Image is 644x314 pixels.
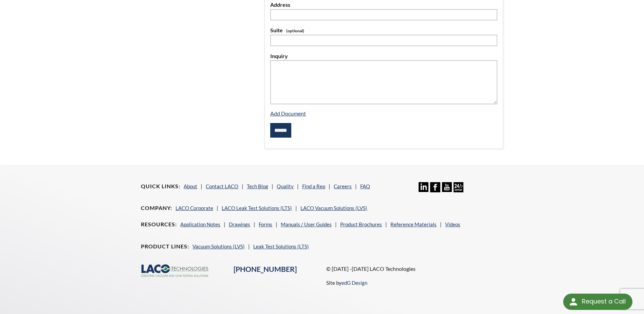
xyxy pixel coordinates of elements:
[222,205,292,211] a: LACO Leak Test Solutions (LTS)
[454,182,463,192] img: 24/7 Support Icon
[340,221,382,227] a: Product Brochures
[390,221,437,227] a: Reference Materials
[206,183,238,189] a: Contact LACO
[563,294,632,310] div: Request a Call
[270,110,306,117] a: Add Document
[300,205,367,211] a: LACO Vacuum Solutions (LVS)
[184,183,197,189] a: About
[234,265,297,274] a: [PHONE_NUMBER]
[334,183,352,189] a: Careers
[270,26,497,35] label: Suite
[270,52,497,60] label: Inquiry
[192,243,245,249] a: Vacuum Solutions (LVS)
[141,243,189,250] h4: Product Lines
[180,221,220,227] a: Application Notes
[247,183,268,189] a: Tech Blog
[176,205,213,211] a: LACO Corporate
[326,264,503,273] p: © [DATE] -[DATE] LACO Technologies
[445,221,460,227] a: Videos
[253,243,309,249] a: Leak Test Solutions (LTS)
[582,294,626,309] div: Request a Call
[141,183,180,190] h4: Quick Links
[270,0,497,9] label: Address
[568,296,579,307] img: round button
[141,221,177,228] h4: Resources
[229,221,250,227] a: Drawings
[342,280,367,286] a: edG Design
[326,279,367,287] p: Site by
[302,183,325,189] a: Find a Rep
[454,187,463,193] a: 24/7 Support
[141,205,172,212] h4: Company
[277,183,294,189] a: Quality
[259,221,272,227] a: Forms
[360,183,370,189] a: FAQ
[281,221,332,227] a: Manuals / User Guides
